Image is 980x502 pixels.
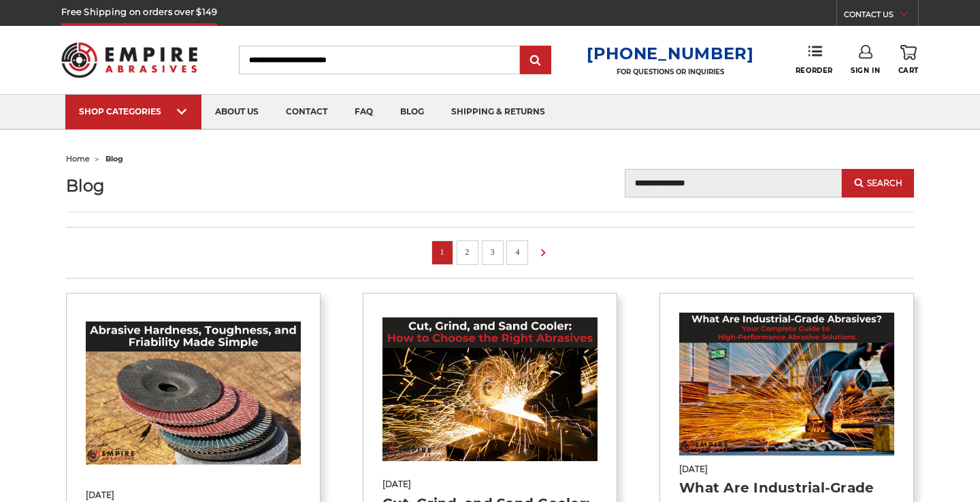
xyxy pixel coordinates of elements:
span: [DATE] [679,463,894,475]
span: Cart [898,66,919,75]
img: Abrasive Hardness, Toughness, and Friability Made Simple [86,321,301,465]
a: home [66,154,90,163]
span: Search [867,178,902,188]
a: [PHONE_NUMBER] [587,44,754,63]
a: blog [387,95,438,129]
a: faq [341,95,387,129]
span: Reorder [796,66,833,75]
p: FOR QUESTIONS OR INQUIRIES [587,67,754,76]
a: 4 [510,245,524,260]
a: Reorder [796,45,833,74]
a: shipping & returns [438,95,559,129]
a: contact [272,95,341,129]
span: Sign In [851,66,880,75]
a: Cart [898,45,919,75]
img: What Are Industrial-Grade Abrasives? Your Complete Guide to High-Performance Abrasive Solutions [679,313,894,456]
a: 1 [436,245,449,260]
img: Cut, Grind, and Sand Cooler: How to Choose the Right Abrasives [382,317,598,460]
span: blog [105,154,123,163]
input: Submit [522,47,549,74]
a: 2 [461,245,474,260]
div: SHOP CATEGORIES [79,106,188,116]
span: [DATE] [382,478,598,490]
h1: Blog [66,176,321,195]
img: Empire Abrasives [61,33,197,87]
a: CONTACT US [844,7,918,26]
a: 3 [486,245,500,260]
a: about us [201,95,272,129]
span: [DATE] [86,489,301,501]
button: Search [842,169,914,198]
